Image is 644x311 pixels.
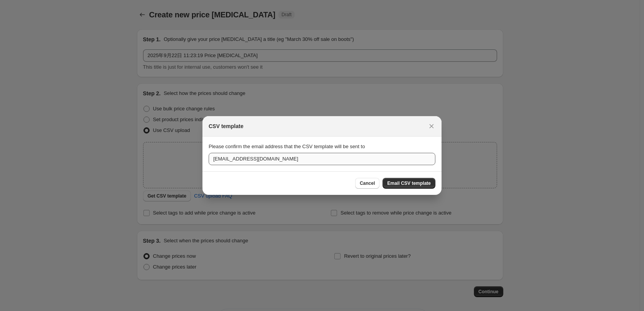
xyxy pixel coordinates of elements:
[209,144,365,149] span: Please confirm the email address that the CSV template will be sent to
[387,180,431,186] span: Email CSV template
[355,178,379,189] button: Cancel
[383,178,435,189] button: Email CSV template
[426,121,437,132] button: Close
[209,122,243,130] h2: CSV template
[360,180,375,186] span: Cancel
